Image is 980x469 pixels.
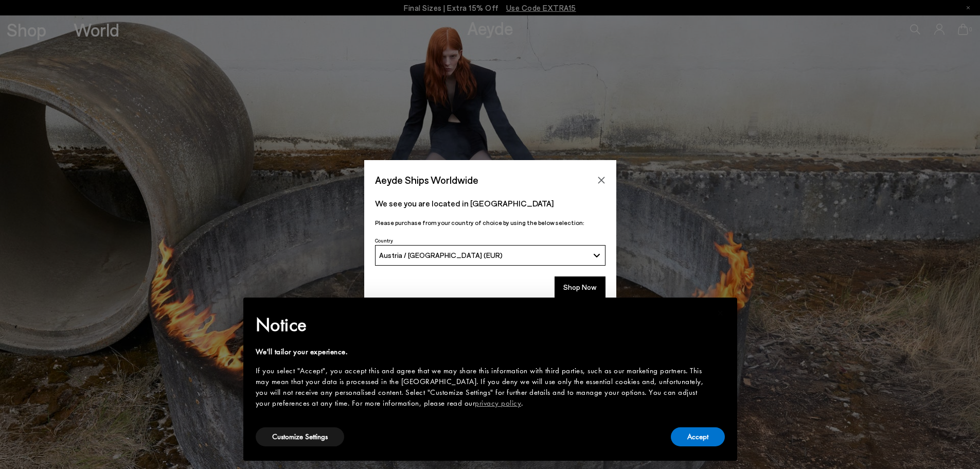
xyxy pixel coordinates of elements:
[475,398,521,408] a: privacy policy
[379,251,503,259] span: Austria / [GEOGRAPHIC_DATA] (EUR)
[671,427,725,446] button: Accept
[256,427,344,446] button: Customize Settings
[708,301,733,325] button: Close this notice
[375,197,605,210] p: We see you are located in [GEOGRAPHIC_DATA]
[256,311,708,338] h2: Notice
[256,366,708,409] div: If you select "Accept", you accept this and agree that we may share this information with third p...
[717,305,724,321] span: ×
[594,172,609,188] button: Close
[375,218,605,228] p: Please purchase from your country of choice by using the below selection:
[555,276,605,298] button: Shop Now
[256,346,708,357] div: We'll tailor your experience.
[375,171,478,189] span: Aeyde Ships Worldwide
[375,237,393,244] span: Country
